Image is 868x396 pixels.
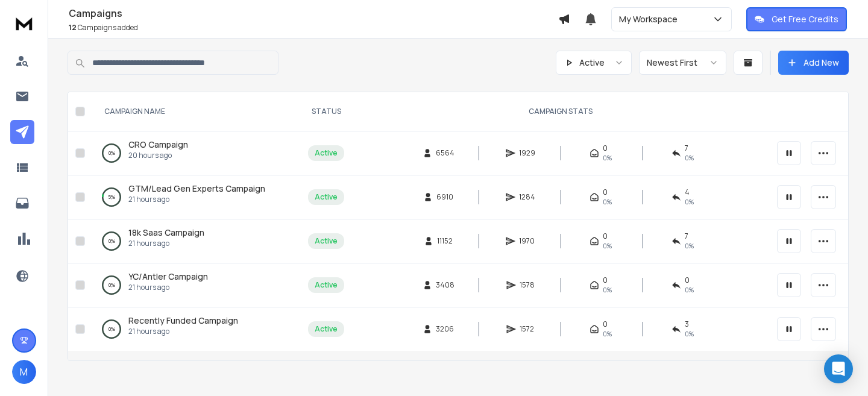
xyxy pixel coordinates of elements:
button: Newest First [639,51,726,75]
button: M [12,360,36,384]
span: 0 % [685,285,694,295]
p: 5 % [108,191,115,203]
div: Active [315,236,338,246]
td: 0%CRO Campaign20 hours ago [90,131,301,175]
span: 0 % [685,329,694,339]
span: 6910 [436,192,453,202]
p: 21 hours ago [128,239,204,248]
span: 0% [603,197,612,207]
span: 6564 [436,148,454,158]
span: 18k Saas Campaign [128,227,204,238]
td: 0%Recently Funded Campaign21 hours ago [90,307,301,351]
span: 0 % [685,241,694,251]
img: logo [12,12,36,34]
span: 0% [603,241,612,251]
a: Recently Funded Campaign [128,315,238,327]
span: 3206 [436,324,454,334]
button: Add New [778,51,849,75]
p: 21 hours ago [128,283,208,292]
span: 7 [685,231,688,241]
span: 0 [603,319,608,329]
span: CRO Campaign [128,139,188,150]
h1: Campaigns [69,6,558,20]
p: Active [579,57,605,69]
td: 0%18k Saas Campaign21 hours ago [90,219,301,263]
div: Active [315,192,338,202]
span: 0 [603,231,608,241]
p: 0 % [108,323,115,335]
span: 12 [69,22,77,33]
span: 0% [603,153,612,163]
td: 0%YC/Antler Campaign21 hours ago [90,263,301,307]
td: 5%GTM/Lead Gen Experts Campaign21 hours ago [90,175,301,219]
span: 1572 [520,324,534,334]
span: 0 [603,143,608,153]
span: 0 [603,275,608,285]
th: CAMPAIGN NAME [90,92,301,131]
a: GTM/Lead Gen Experts Campaign [128,183,265,195]
span: 0% [603,285,612,295]
p: Get Free Credits [772,13,838,25]
a: CRO Campaign [128,139,188,151]
p: 20 hours ago [128,151,188,160]
span: 0 % [685,153,694,163]
span: 1284 [519,192,535,202]
span: 0 % [685,197,694,207]
p: 21 hours ago [128,327,238,336]
div: Active [315,280,338,290]
p: Campaigns added [69,23,558,33]
p: 0 % [108,147,115,159]
span: YC/Antler Campaign [128,271,208,282]
span: 1578 [520,280,535,290]
div: Active [315,324,338,334]
p: My Workspace [619,13,682,25]
span: 1970 [519,236,535,246]
button: Get Free Credits [746,7,847,31]
th: CAMPAIGN STATS [351,92,770,131]
span: Recently Funded Campaign [128,315,238,326]
span: 1929 [519,148,535,158]
p: 0 % [108,235,115,247]
span: 3 [685,319,689,329]
span: 0 [685,275,690,285]
span: 7 [685,143,688,153]
a: YC/Antler Campaign [128,271,208,283]
div: Active [315,148,338,158]
p: 21 hours ago [128,195,265,204]
p: 0 % [108,279,115,291]
span: 0% [603,329,612,339]
span: 4 [685,187,690,197]
span: 11152 [437,236,453,246]
a: 18k Saas Campaign [128,227,204,239]
div: Open Intercom Messenger [824,354,853,383]
th: STATUS [301,92,351,131]
span: 3408 [436,280,454,290]
span: 0 [603,187,608,197]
